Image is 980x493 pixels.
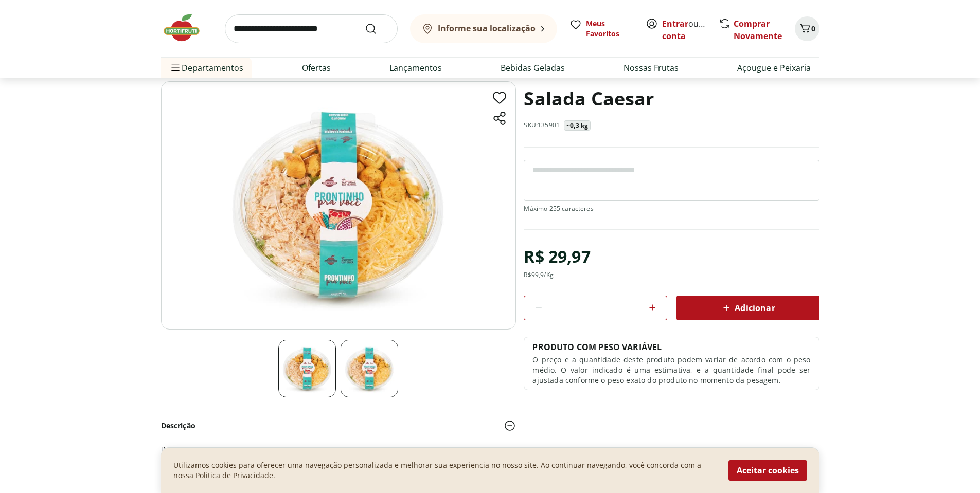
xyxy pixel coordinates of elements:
button: Adicionar [676,296,819,320]
span: Meus Favoritos [586,19,633,39]
span: 0 [811,24,815,33]
a: Bebidas Geladas [501,62,565,74]
a: Criar conta [662,18,719,42]
p: SKU: 135901 [524,121,560,130]
img: Principal [341,340,398,397]
input: search [225,14,398,43]
button: Informe sua localização [410,14,557,43]
a: Comprar Novamente [734,18,782,42]
img: Hortifruti [161,12,212,43]
button: Menu [169,56,182,80]
span: Adicionar [720,302,775,314]
a: Meus Favoritos [569,19,633,39]
img: Principal [278,340,336,397]
span: Departamentos [169,56,243,80]
a: Entrar [662,18,688,29]
p: O preço e a quantidade deste produto podem variar de acordo com o peso médio. O valor indicado é ... [532,355,810,386]
p: PRODUTO COM PESO VARIÁVEL [532,341,662,353]
button: Aceitar cookies [728,460,807,481]
p: Utilizamos cookies para oferecer uma navegação personalizada e melhorar sua experiencia no nosso ... [173,460,716,481]
a: Nossas Frutas [623,62,679,74]
button: Submit Search [365,23,389,35]
a: Ofertas [302,62,331,74]
a: Lançamentos [389,62,442,74]
b: Informe sua localização [438,23,536,34]
img: Principal [161,81,516,330]
button: Descrição [161,414,516,437]
div: R$ 29,97 [524,242,590,271]
h1: Salada Caesar [524,81,654,116]
span: ou [662,17,708,42]
p: ~0,3 kg [566,122,588,130]
div: R$ 99,9 /Kg [524,271,553,279]
button: Carrinho [795,16,819,41]
a: Açougue e Peixaria [737,62,811,74]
